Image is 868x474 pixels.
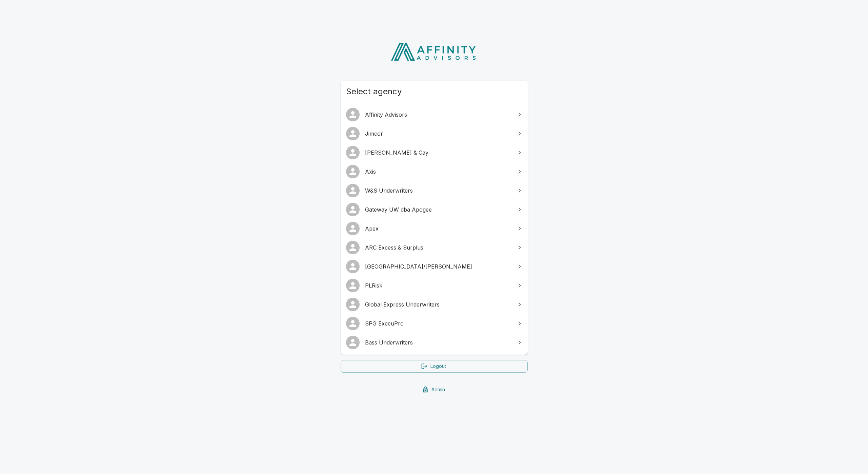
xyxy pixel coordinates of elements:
a: Logout [341,360,528,373]
span: [PERSON_NAME] & Cay [365,149,511,157]
span: Jimcor [365,130,511,138]
a: Global Express Underwriters [341,295,528,314]
span: Gateway UW dba Apogee [365,205,511,214]
a: Admin [341,383,528,396]
span: [GEOGRAPHIC_DATA]/[PERSON_NAME] [365,262,511,271]
a: Affinity Advisors [341,105,528,124]
span: Bass Underwriters [365,338,511,347]
span: Select agency [346,86,522,97]
span: Affinity Advisors [365,111,511,119]
img: Affinity Advisors Logo [385,41,483,63]
span: SPG ExecuPro [365,319,511,328]
a: ARC Excess & Surplus [341,238,528,257]
span: ARC Excess & Surplus [365,243,511,252]
a: Bass Underwriters [341,333,528,352]
span: Global Express Underwriters [365,300,511,309]
span: Axis [365,167,511,176]
span: W&S Underwriters [365,186,511,195]
a: PLRisk [341,276,528,295]
a: [GEOGRAPHIC_DATA]/[PERSON_NAME] [341,257,528,276]
a: Gateway UW dba Apogee [341,200,528,219]
a: Apex [341,219,528,238]
span: PLRisk [365,281,511,290]
a: SPG ExecuPro [341,314,528,333]
a: W&S Underwriters [341,181,528,200]
a: Axis [341,162,528,181]
a: [PERSON_NAME] & Cay [341,143,528,162]
span: Apex [365,224,511,233]
a: Jimcor [341,124,528,143]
